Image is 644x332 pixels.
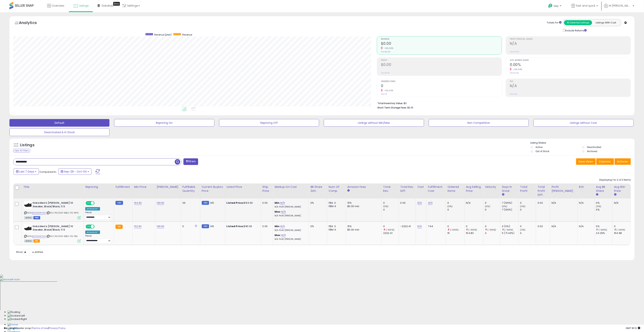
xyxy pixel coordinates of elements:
[219,119,319,127] button: Repricing Off
[381,51,390,53] small: Prev: $2,322
[536,150,549,153] label: Out of Stock
[485,205,490,208] small: (0%)
[383,205,389,208] small: (0%)
[94,202,100,205] span: OFF
[383,47,393,50] small: -100.00%
[324,119,424,127] button: Listings without Min/Max
[115,201,123,205] small: FBM
[281,233,286,237] a: N/A
[381,59,502,61] span: Profit
[596,201,612,205] div: 0%
[447,205,453,208] small: (0%)
[520,185,535,193] div: Total Profit
[24,225,32,232] img: 31FAz4XL4+L._SL40_.jpg
[182,185,199,193] div: Fulfillable Quantity
[485,231,500,235] div: 3
[510,41,631,46] h2: N/A
[157,185,179,189] div: [PERSON_NAME]
[64,170,87,173] span: Sep-28 - Oct-04
[16,250,43,254] span: Show: entries
[275,185,307,189] div: Markup on Cost
[94,225,100,228] span: OFF
[227,201,244,205] b: Listed Price:
[599,228,607,231] small: (-100%)
[466,185,482,193] div: Avg Selling Price
[377,102,403,105] b: Total Inventory Value:
[33,201,78,209] b: Hoka Men's [PERSON_NAME] 10 Sneaker, Black/Black, 11.5
[614,193,616,196] small: Avg Win Price.
[417,201,422,205] a: N/A
[8,327,19,330] img: History
[450,228,459,231] small: (-100%)
[85,211,111,220] div: Preset:
[400,185,414,193] div: Total Rev. Diff.
[520,231,536,235] div: 0
[596,231,612,235] div: 24.29%
[23,185,82,189] div: Title
[32,211,46,214] a: B0D5G4KY6G
[20,142,35,148] h5: Listings
[417,185,425,189] div: Cost
[381,93,387,95] small: Prev: 15
[381,72,390,74] small: Prev: $0.00
[227,225,258,228] div: $181.39
[262,201,270,205] div: 0.00
[576,4,595,8] span: fast and quick
[275,224,280,228] b: Min:
[510,84,631,89] h2: N/A
[273,183,309,198] th: The percentage added to the cost of goods (COGS) that forms the calculator for Min & Max prices.
[383,231,399,235] div: 2322.41
[46,235,78,238] span: | SKU: 1162030-BBLC-115-FBA
[115,185,131,189] div: Fulfillment
[157,224,164,228] a: 199.90
[275,201,280,205] b: Min:
[275,210,281,214] b: Max:
[447,185,463,193] div: Ordered Items
[227,224,244,228] b: Listed Price:
[447,208,464,211] div: 0
[383,208,399,211] div: 0
[85,207,100,210] div: Amazon AI *
[13,149,30,152] div: Clear All Filters
[9,128,109,136] button: Deactivated & In Stock
[564,20,592,25] button: All Selected Listings
[512,68,522,71] small: -100.00%
[9,119,109,127] button: Default
[85,235,111,243] div: Preset:
[347,185,380,189] div: Amazon Fees
[8,314,25,318] img: Docked Left
[329,205,343,208] div: FBM: 6
[485,225,500,228] div: 0
[275,206,306,208] p: N/A Profit [PERSON_NAME]
[596,225,612,228] div: 0%
[538,201,547,205] div: 0.00
[381,80,502,83] span: Ordered Items
[502,185,517,193] div: Days In Stock
[310,201,324,205] div: 0%
[614,225,631,228] div: 0
[281,210,286,214] a: N/A
[520,208,536,211] div: 0
[617,228,625,231] small: (-100%)
[381,84,502,89] h2: 0
[310,225,324,228] div: 0%
[552,201,575,205] div: N/A
[548,3,553,8] i: Get Help
[502,205,507,208] small: (0%)
[596,205,601,208] small: (0%)
[520,228,526,231] small: (0%)
[383,225,399,228] div: 0
[381,38,502,40] span: Revenue
[587,150,597,153] label: Archived
[466,231,483,235] div: 154.83
[275,233,281,237] b: Max:
[280,201,285,205] a: N/A
[347,205,379,208] div: $0.30 min
[39,170,57,174] span: Compared to:
[275,229,306,232] p: N/A Profit [PERSON_NAME]
[329,225,343,228] div: FBA: 3
[24,201,32,209] img: 31FAz4XL4+L._SL40_.jpg
[347,225,379,228] div: 15%
[182,33,192,36] span: Revenue
[485,201,500,205] div: 0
